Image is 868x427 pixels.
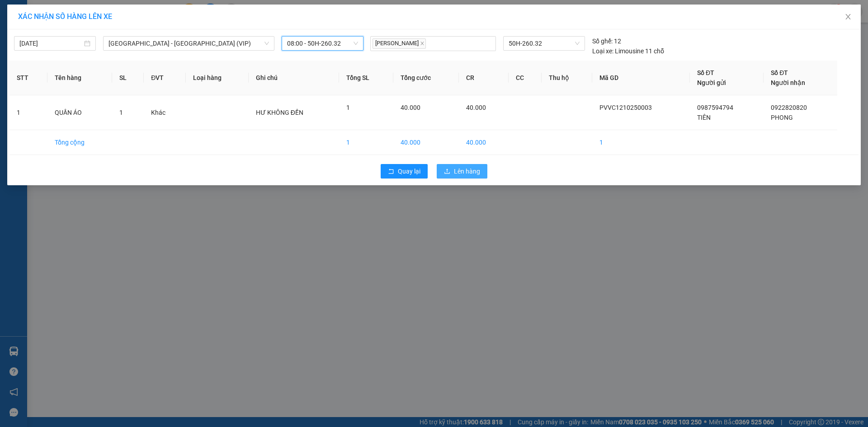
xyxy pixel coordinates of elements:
button: uploadLên hàng [437,164,487,178]
span: [PERSON_NAME] [373,38,426,49]
input: 13/10/2025 [19,38,82,48]
span: upload [444,168,450,175]
span: Số ĐT [771,69,788,76]
span: down [264,41,269,46]
span: 50H-260.32 [509,37,579,50]
th: Tổng SL [339,61,394,95]
div: 12 [592,36,621,46]
span: TIÊN [697,114,711,121]
span: Sài Gòn - Tây Ninh (VIP) [108,37,269,50]
th: Thu hộ [542,61,592,95]
td: 40.000 [459,130,509,155]
th: Loại hàng [186,61,248,95]
span: Số ghế: [592,36,613,46]
button: Close [835,5,861,30]
button: rollbackQuay lại [381,164,428,178]
span: Người gửi [697,79,726,86]
span: 40.000 [401,104,420,111]
th: Ghi chú [249,61,339,95]
td: Khác [144,95,186,130]
td: QUẦN ÁO [47,95,112,130]
span: Người nhận [771,79,805,86]
th: SL [112,61,144,95]
span: close [844,13,852,20]
span: 0987594794 [697,104,733,111]
span: 1 [119,109,123,116]
span: Loại xe: [592,46,613,56]
span: 40.000 [466,104,486,111]
th: CR [459,61,509,95]
span: Số ĐT [697,69,714,76]
span: Quay lại [398,166,420,176]
th: ĐVT [144,61,186,95]
span: close [420,41,425,46]
td: 1 [592,130,690,155]
span: HƯ KHÔNG ĐỀN [256,109,303,116]
span: 08:00 - 50H-260.32 [287,37,358,50]
td: Tổng cộng [47,130,112,155]
span: 1 [346,104,350,111]
span: Lên hàng [454,166,480,176]
th: Tổng cước [393,61,458,95]
td: 40.000 [393,130,458,155]
div: Limousine 11 chỗ [592,46,664,56]
span: PVVC1210250003 [599,104,652,111]
td: 1 [9,95,47,130]
span: XÁC NHẬN SỐ HÀNG LÊN XE [18,12,112,21]
th: STT [9,61,47,95]
th: Tên hàng [47,61,112,95]
th: CC [509,61,542,95]
span: rollback [388,168,394,175]
th: Mã GD [592,61,690,95]
td: 1 [339,130,394,155]
span: 0922820820 [771,104,807,111]
span: PHONG [771,114,793,121]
